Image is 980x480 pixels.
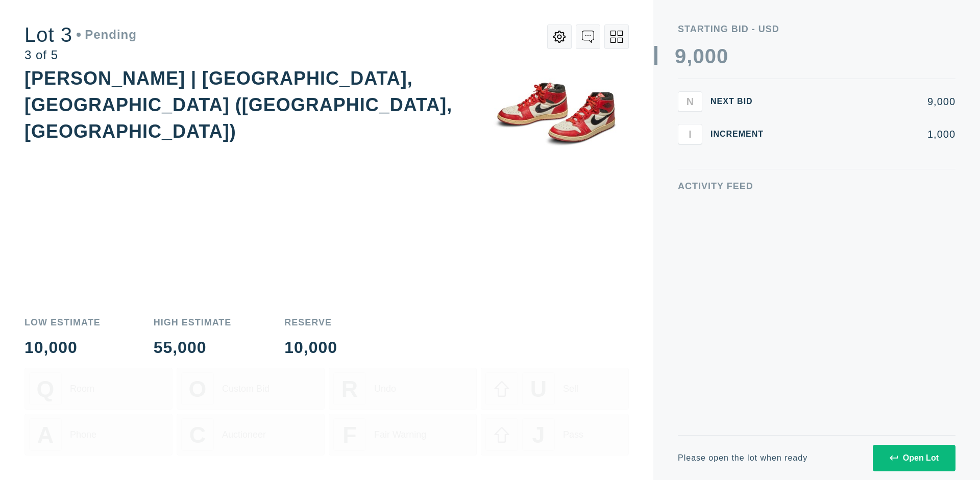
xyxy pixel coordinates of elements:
span: N [687,95,694,107]
div: [PERSON_NAME] | [GEOGRAPHIC_DATA], [GEOGRAPHIC_DATA] ([GEOGRAPHIC_DATA], [GEOGRAPHIC_DATA]) [24,68,452,142]
div: 55,000 [154,339,232,356]
div: 10,000 [24,339,101,356]
div: Please open the lot when ready [678,454,807,462]
div: , [687,46,693,250]
button: N [678,91,702,112]
div: Low Estimate [24,318,101,327]
span: I [689,128,692,140]
div: 0 [717,46,728,66]
div: Starting Bid - USD [678,24,955,34]
div: 10,000 [284,339,337,356]
div: Activity Feed [678,182,955,191]
div: Pending [77,29,137,41]
div: 0 [693,46,704,66]
div: 9,000 [780,96,955,107]
div: Next Bid [710,97,772,106]
div: 9 [675,46,687,66]
div: High Estimate [154,318,232,327]
div: 3 of 5 [24,49,137,61]
div: Open Lot [890,453,939,463]
div: Increment [710,130,772,138]
button: I [678,124,702,144]
button: Open Lot [873,445,955,471]
div: Lot 3 [24,24,137,45]
div: 0 [705,46,717,66]
div: 1,000 [780,129,955,139]
div: Reserve [284,318,337,327]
